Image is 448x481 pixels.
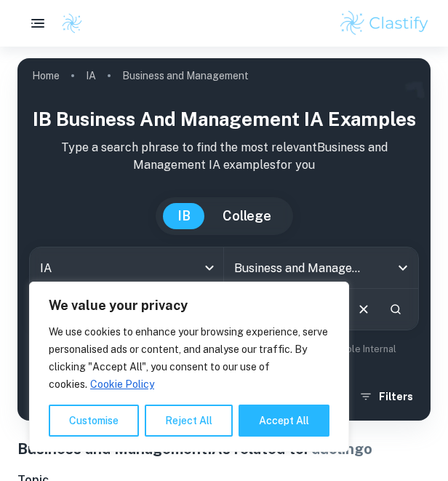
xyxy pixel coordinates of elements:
[29,282,349,452] div: We value your privacy
[61,12,83,34] img: Clastify logo
[89,378,155,391] a: Cookie Policy
[52,12,83,34] a: Clastify logo
[122,68,249,84] p: Business and Management
[393,258,413,278] button: Open
[145,405,233,437] button: Reject All
[17,58,431,421] img: profile cover
[49,405,139,437] button: Customise
[338,9,431,38] img: Clastify logo
[356,383,419,410] button: Filters
[29,139,419,174] p: Type a search phrase to find the most relevant Business and Management IA examples for you
[239,405,329,437] button: Accept All
[30,247,223,288] div: IA
[350,295,377,323] button: Clear
[163,203,205,229] button: IB
[49,323,329,393] p: We use cookies to enhance your browsing experience, serve personalised ads or content, and analys...
[208,203,286,229] button: College
[383,297,408,322] button: Search
[17,438,431,460] h1: Business and Management IAs related to:
[29,105,419,133] h1: IB Business and Management IA examples
[86,65,96,86] a: IA
[32,65,60,86] a: Home
[49,297,329,314] p: We value your privacy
